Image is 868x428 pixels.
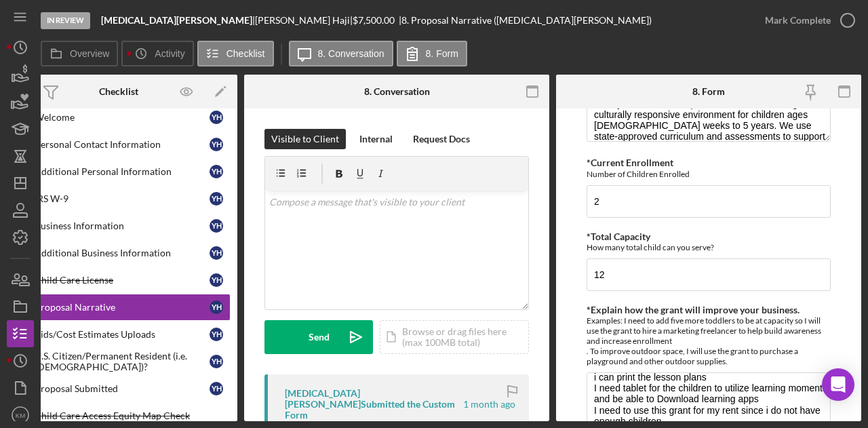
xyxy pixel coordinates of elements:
div: Child Care License [35,275,210,286]
button: 8. Conversation [289,41,393,66]
div: Personal Contact Information [35,139,210,150]
div: Y H [210,138,223,151]
div: Child Care Access Equity Map Check [35,410,230,421]
div: Y H [210,273,223,287]
button: Send [264,320,373,354]
div: IRS W-9 [35,193,210,204]
div: Y H [210,300,223,314]
div: Y H [210,328,223,341]
a: Bids/Cost Estimates UploadsYH [7,321,231,348]
a: WelcomeYH [7,104,231,131]
button: Activity [121,41,193,66]
div: Y H [210,246,223,260]
div: Send [309,320,330,354]
text: KM [16,412,25,419]
label: 8. Form [426,48,458,59]
div: [PERSON_NAME] Haji | [255,15,353,26]
button: 8. Form [397,41,467,66]
a: Additional Business InformationYH [7,239,231,267]
a: Proposal NarrativeYH [7,294,231,321]
a: Child Care LicenseYH [7,267,231,294]
label: *Explain how the grant will improve your business. [587,304,800,315]
label: Overview [70,48,109,59]
label: Checklist [226,48,265,59]
div: Additional Business Information [35,248,210,258]
button: Mark Complete [751,7,861,34]
div: Y H [210,192,223,206]
div: How many total child can you serve? [587,242,831,252]
a: IRS W-9YH [7,185,231,212]
a: Personal Contact InformationYH [7,131,231,158]
div: Proposal Submitted [35,383,210,394]
a: U.S. Citizen/Permanent Resident (i.e. [DEMOGRAPHIC_DATA])?YH [7,348,231,375]
div: Y H [210,111,223,124]
div: Business Information [35,220,210,231]
a: Proposal SubmittedYH [7,375,231,402]
a: Additional Personal InformationYH [7,158,231,185]
div: Additional Personal Information [35,166,210,177]
button: Internal [353,129,399,149]
div: Number of Children Enrolled [587,169,831,179]
a: Business InformationYH [7,212,231,239]
div: Proposal Narrative [35,302,210,313]
textarea: [MEDICAL_DATA] Child Care business is a licensed Family Child Care that provides a safe, nurturin... [587,77,831,142]
div: Y H [210,219,223,233]
div: Checklist [99,86,138,97]
div: | [101,15,255,26]
div: Open Intercom Messenger [822,368,854,401]
div: Y H [210,382,223,395]
button: Visible to Client [264,129,346,149]
div: In Review [41,12,90,29]
label: *Current Enrollment [587,157,673,168]
div: Request Docs [413,129,470,149]
button: Checklist [197,41,274,66]
div: Visible to Client [271,129,339,149]
div: Bids/Cost Estimates Uploads [35,329,210,340]
button: Request Docs [406,129,477,149]
div: 8. Form [692,86,725,97]
div: U.S. Citizen/Permanent Resident (i.e. [DEMOGRAPHIC_DATA])? [35,351,210,372]
div: Internal [359,129,393,149]
b: [MEDICAL_DATA][PERSON_NAME] [101,14,252,26]
div: Welcome [35,112,210,123]
div: $7,500.00 [353,15,399,26]
label: *Total Capacity [587,231,650,242]
label: 8. Conversation [318,48,384,59]
div: Y H [210,355,223,368]
label: Activity [155,48,184,59]
div: Examples: I need to add five more toddlers to be at capacity so I will use the grant to hire a ma... [587,315,831,366]
div: Mark Complete [765,7,831,34]
time: 2025-07-17 00:06 [463,399,515,410]
div: 8. Conversation [364,86,430,97]
div: Y H [210,165,223,178]
div: [MEDICAL_DATA][PERSON_NAME] Submitted the Custom Form [285,388,461,421]
div: | 8. Proposal Narrative ([MEDICAL_DATA][PERSON_NAME]) [399,15,652,26]
button: Overview [41,41,118,66]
